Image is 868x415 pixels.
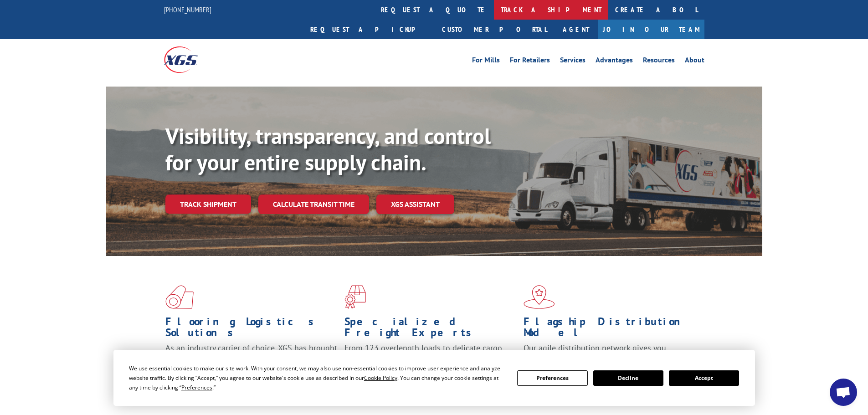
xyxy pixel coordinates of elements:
[364,374,397,382] span: Cookie Policy
[560,56,586,67] a: Services
[181,384,212,391] span: Preferences
[376,195,454,214] a: XGS ASSISTANT
[258,195,369,214] a: Calculate transit time
[344,285,366,309] img: xgs-icon-focused-on-flooring-red
[524,343,691,364] span: Our agile distribution network gives you nationwide inventory management on demand.
[435,20,554,39] a: Customer Portal
[344,343,517,383] p: From 123 overlength loads to delicate cargo, our experienced staff knows the best way to move you...
[510,56,550,67] a: For Retailers
[517,370,587,386] button: Preferences
[598,20,704,39] a: Join Our Team
[472,56,500,67] a: For Mills
[129,364,506,392] div: We use essential cookies to make our site work. With your consent, we may also use non-essential ...
[685,56,704,67] a: About
[830,379,857,406] div: Open chat
[344,316,517,343] h1: Specialized Freight Experts
[303,20,435,39] a: Request a pickup
[113,350,755,406] div: Cookie Consent Prompt
[164,5,211,14] a: [PHONE_NUMBER]
[165,285,194,309] img: xgs-icon-total-supply-chain-intelligence-red
[165,122,491,176] b: Visibility, transparency, and control for your entire supply chain.
[554,20,598,39] a: Agent
[669,370,739,386] button: Accept
[165,343,337,375] span: As an industry carrier of choice, XGS has brought innovation and dedication to flooring logistics...
[165,316,338,343] h1: Flooring Logistics Solutions
[596,56,633,67] a: Advantages
[524,316,696,343] h1: Flagship Distribution Model
[165,195,251,214] a: Track shipment
[643,56,675,67] a: Resources
[524,285,555,309] img: xgs-icon-flagship-distribution-model-red
[593,370,663,386] button: Decline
